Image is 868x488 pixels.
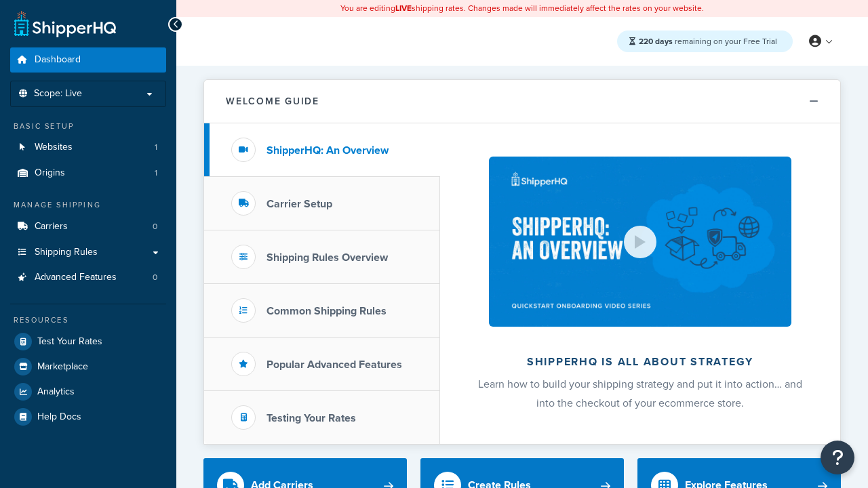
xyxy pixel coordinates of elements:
[35,142,73,153] span: Websites
[10,354,166,379] a: Marketplace
[10,199,166,211] div: Manage Shipping
[37,336,102,348] span: Test Your Rates
[34,88,82,100] span: Scope: Live
[153,272,157,283] span: 0
[267,359,402,371] h3: Popular Advanced Features
[10,265,166,290] li: Advanced Features
[226,96,319,106] h2: Welcome Guide
[476,356,804,368] h2: ShipperHQ is all about strategy
[10,135,166,160] a: Websites1
[267,412,356,424] h3: Testing Your Rates
[10,265,166,290] a: Advanced Features0
[10,214,166,239] a: Carriers0
[153,221,157,232] span: 0
[35,167,65,179] span: Origins
[204,80,840,123] button: Welcome Guide
[35,272,117,283] span: Advanced Features
[155,142,157,153] span: 1
[267,305,387,317] h3: Common Shipping Rules
[37,361,88,373] span: Marketplace
[395,2,412,14] b: LIVE
[10,329,166,354] a: Test Your Rates
[10,240,166,265] a: Shipping Rules
[10,121,166,132] div: Basic Setup
[478,376,802,411] span: Learn how to build your shipping strategy and put it into action… and into the checkout of your e...
[10,405,166,429] a: Help Docs
[267,251,388,264] h3: Shipping Rules Overview
[489,157,791,327] img: ShipperHQ is all about strategy
[10,161,166,186] li: Origins
[37,411,81,423] span: Help Docs
[10,161,166,186] a: Origins1
[35,221,68,232] span: Carriers
[10,314,166,326] div: Resources
[37,386,75,398] span: Analytics
[639,35,777,47] span: remaining on your Free Trial
[35,54,81,66] span: Dashboard
[821,441,854,474] button: Open Resource Center
[10,47,166,73] a: Dashboard
[267,198,332,210] h3: Carrier Setup
[10,380,166,404] a: Analytics
[155,167,157,179] span: 1
[267,144,389,157] h3: ShipperHQ: An Overview
[10,214,166,239] li: Carriers
[10,135,166,160] li: Websites
[35,247,98,258] span: Shipping Rules
[639,35,673,47] strong: 220 days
